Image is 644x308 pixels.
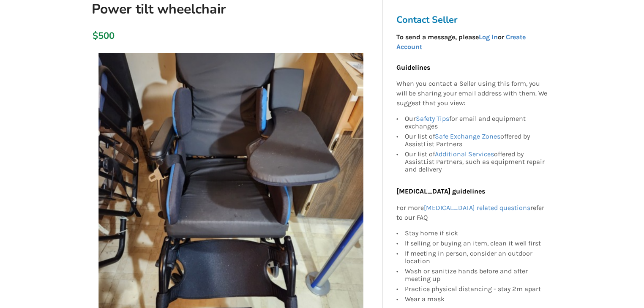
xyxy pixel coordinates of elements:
[85,0,285,18] h1: Power tilt wheelchair
[405,284,548,294] div: Practice physical distancing - stay 2m apart
[396,14,552,26] h3: Contact Seller
[396,63,430,71] b: Guidelines
[396,79,548,109] p: When you contact a Seller using this form, you will be sharing your email address with them. We s...
[416,114,449,123] a: Safety Tips
[396,187,485,195] b: [MEDICAL_DATA] guidelines
[435,132,500,140] a: Safe Exchange Zones
[424,204,530,212] a: [MEDICAL_DATA] related questions
[405,266,548,284] div: Wash or sanitize hands before and after meeting up
[396,33,526,51] strong: To send a message, please or
[396,203,548,223] p: For more refer to our FAQ
[405,229,548,238] div: Stay home if sick
[405,294,548,303] div: Wear a mask
[435,150,494,158] a: Additional Services
[405,238,548,248] div: If selling or buying an item, clean it well first
[405,131,548,149] div: Our list of offered by AssistList Partners
[405,149,548,173] div: Our list of offered by AssistList Partners, such as equipment repair and delivery
[405,115,548,131] div: Our for email and equipment exchanges
[405,248,548,266] div: If meeting in person, consider an outdoor location
[479,33,498,41] a: Log In
[93,30,97,42] div: $500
